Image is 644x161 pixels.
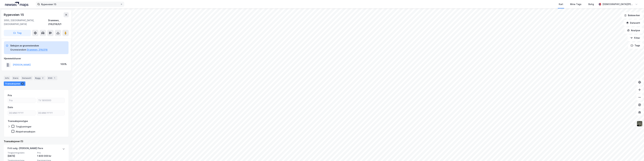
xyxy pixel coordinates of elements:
[10,48,26,52] div: Grunneiendom
[628,35,643,41] button: Filter
[628,146,644,161] iframe: Chat Widget
[628,42,643,49] button: Tags
[8,119,28,123] div: Transaksjonstype
[8,154,35,158] div: [DATE]
[37,111,65,115] input: DD.MM.YYYY
[8,94,12,97] div: Pris
[4,30,31,36] button: Tag
[8,146,43,151] div: Fritt salg - [PERSON_NAME] flere
[4,12,25,17] div: Rypeveien 15
[16,130,35,133] div: Aksjetransaksjon
[624,27,643,34] button: Analyse
[621,12,643,19] button: Bokmerker
[41,76,44,80] div: 2
[12,76,20,80] div: Eiere
[8,105,13,109] div: Dato
[48,19,69,26] div: Drammen, 216/218/0/1
[4,76,10,80] div: Info
[5,2,28,7] img: logo.a4113a55bc3d86da70a041830d287a7e.svg
[37,98,65,103] input: Til 1800000
[4,140,69,143] div: Transaksjoner (1)
[21,76,33,80] div: Datasett
[559,2,563,6] div: Kart
[570,2,581,6] div: Mine Tags
[8,111,35,115] input: DD.MM.YYYY
[8,151,35,154] span: Tinglysningsdato
[37,154,65,158] div: 1 800 000 kr
[637,121,643,127] img: 9k=
[60,62,67,66] div: 100%
[40,2,120,7] input: Søk på adresse, matrikkel, gårdeiere, leietakere eller personer
[8,98,35,103] input: Fra
[588,2,594,6] div: Bolig
[34,76,46,80] div: Bygg
[4,81,25,86] div: Transaksjoner
[4,19,48,26] div: 3050, [GEOGRAPHIC_DATA], [GEOGRAPHIC_DATA]
[27,48,48,52] button: Drammen, 216/218
[37,151,65,154] span: Pris
[602,2,634,6] div: [DEMOGRAPHIC_DATA][PERSON_NAME]
[10,44,48,48] div: Seksjon av grunneiendom
[4,57,69,60] div: Hjemmelshaver
[16,125,32,128] div: Tinglysninger
[53,76,56,80] div: 1
[624,20,643,26] button: Datasett
[21,82,24,85] div: 1
[47,76,57,80] div: ESG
